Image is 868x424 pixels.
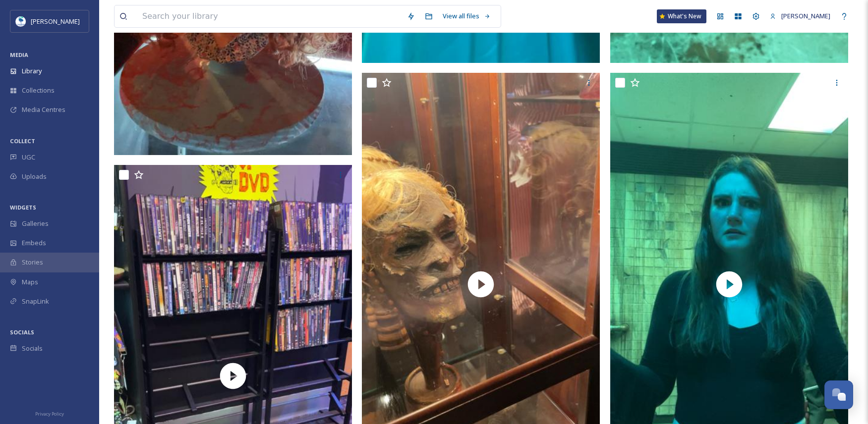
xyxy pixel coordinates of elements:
span: Maps [22,277,38,287]
img: download.jpeg [16,16,26,26]
span: COLLECT [10,137,35,145]
button: Open Chat [824,380,853,409]
span: Media Centres [22,105,65,114]
span: WIDGETS [10,204,36,211]
span: Collections [22,86,55,95]
span: Galleries [22,219,49,228]
a: [PERSON_NAME] [765,6,835,26]
span: Stories [22,258,43,267]
span: SOCIALS [10,328,34,336]
span: MEDIA [10,51,28,58]
a: What's New [657,9,706,23]
span: [PERSON_NAME] [31,17,80,26]
span: Socials [22,344,43,353]
span: SnapLink [22,297,49,306]
span: UGC [22,153,35,162]
span: Embeds [22,238,46,248]
span: Library [22,66,42,76]
span: Privacy Policy [35,411,64,417]
span: Uploads [22,172,47,181]
a: View all files [438,6,496,26]
span: [PERSON_NAME] [781,11,830,20]
a: Privacy Policy [35,407,64,419]
input: Search your library [137,5,402,27]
